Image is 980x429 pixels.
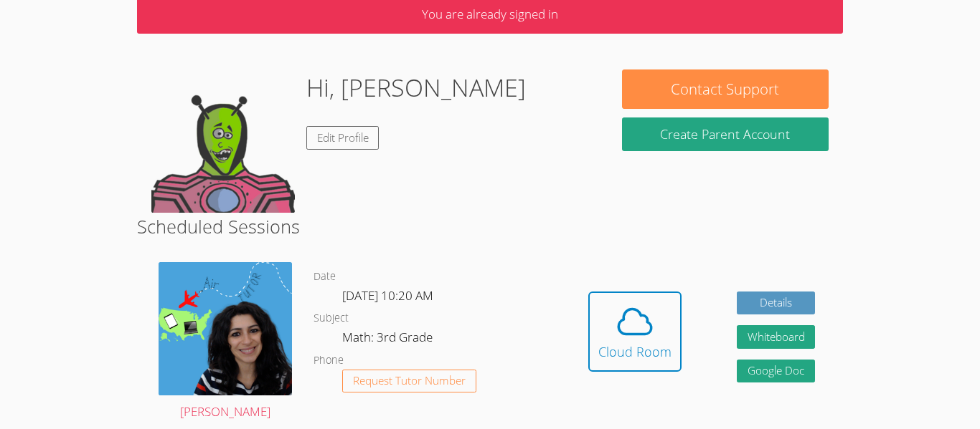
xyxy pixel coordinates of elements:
span: Request Tutor Number [353,375,466,386]
img: default.png [151,69,295,213]
h1: Hi, [PERSON_NAME] [306,69,526,106]
a: [PERSON_NAME] [159,262,292,423]
span: [DATE] 10:20 AM [342,287,433,304]
button: Whiteboard [737,325,816,349]
a: Details [737,291,816,315]
dd: Math: 3rd Grade [342,327,435,352]
h2: Scheduled Sessions [137,213,843,240]
a: Google Doc [737,360,816,383]
button: Cloud Room [588,291,682,372]
div: Cloud Room [598,342,672,362]
dt: Date [314,268,336,286]
a: Edit Profile [306,126,380,150]
button: Contact Support [622,69,829,109]
button: Create Parent Account [622,117,829,151]
img: air%20tutor%20avatar.png [159,262,292,395]
button: Request Tutor Number [342,370,476,393]
dt: Phone [314,352,344,370]
dt: Subject [314,309,349,327]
